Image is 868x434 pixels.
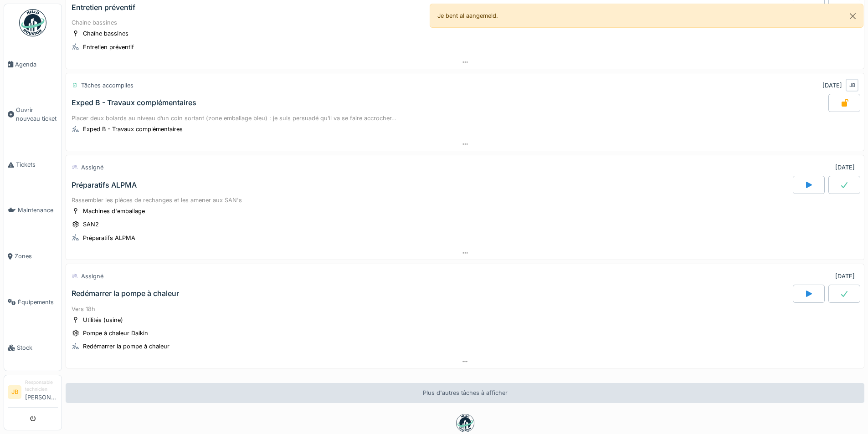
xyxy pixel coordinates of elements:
[66,383,864,403] div: Plus d'autres tâches à afficher
[4,325,62,371] a: Stock
[72,114,858,123] div: Placer deux bolards au niveau d’un coin sortant (zone emballage bleu) : je suis persuadé qu’il va...
[4,41,62,87] a: Agenda
[15,252,58,260] span: Zones
[83,29,128,38] div: Chaîne bassines
[8,379,58,408] a: JB Responsable technicien[PERSON_NAME]
[25,379,58,405] li: [PERSON_NAME]
[72,196,858,204] div: Rassembler les pièces de rechanges et les amener aux SAN's
[83,342,169,351] div: Redémarrer la pompe à chaleur
[835,163,855,172] div: [DATE]
[72,305,858,313] div: Vers 18h
[4,233,62,279] a: Zones
[835,272,855,281] div: [DATE]
[16,160,58,169] span: Tickets
[4,142,62,188] a: Tickets
[822,81,842,90] div: [DATE]
[430,4,864,28] div: Je bent al aangemeld.
[25,379,58,393] div: Responsable technicien
[456,414,474,432] img: badge-BVDL4wpA.svg
[18,206,58,214] span: Maintenance
[19,9,46,36] img: Badge_color-CXgf-gQk.svg
[8,385,21,399] li: JB
[846,79,858,92] div: JB
[83,316,123,324] div: Utilités (usine)
[842,4,863,28] button: Close
[83,43,134,51] div: Entretien préventif
[72,18,858,27] div: Chaine bassines
[81,81,134,90] div: Tâches accomplies
[83,329,148,337] div: Pompe à chaleur Daikin
[81,272,103,281] div: Assigné
[72,181,137,189] div: Préparatifs ALPMA
[81,163,103,172] div: Assigné
[83,207,145,215] div: Machines d'emballage
[4,279,62,325] a: Équipements
[18,298,58,306] span: Équipements
[4,87,62,142] a: Ouvrir nouveau ticket
[16,106,58,123] span: Ouvrir nouveau ticket
[15,60,58,69] span: Agenda
[72,98,196,107] div: Exped B - Travaux complémentaires
[83,125,183,133] div: Exped B - Travaux complémentaires
[4,188,62,234] a: Maintenance
[17,343,58,352] span: Stock
[72,3,135,12] div: Entretien préventif
[83,234,135,242] div: Préparatifs ALPMA
[72,289,179,298] div: Redémarrer la pompe à chaleur
[83,220,99,229] div: SAN2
